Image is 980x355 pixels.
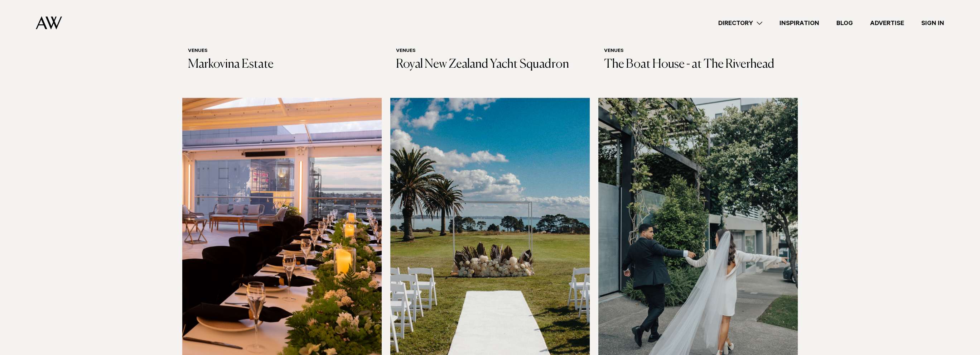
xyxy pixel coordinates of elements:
h6: Venues [396,48,584,54]
a: Directory [710,18,771,28]
a: Sign In [913,18,953,28]
img: Auckland Weddings Logo [36,16,62,29]
a: Advertise [861,18,913,28]
h6: Venues [604,48,792,54]
a: Inspiration [771,18,828,28]
h6: Venues [188,48,376,54]
h3: Royal New Zealand Yacht Squadron [396,57,584,72]
a: Blog [828,18,861,28]
h3: The Boat House - at The Riverhead [604,57,792,72]
h3: Markovina Estate [188,57,376,72]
